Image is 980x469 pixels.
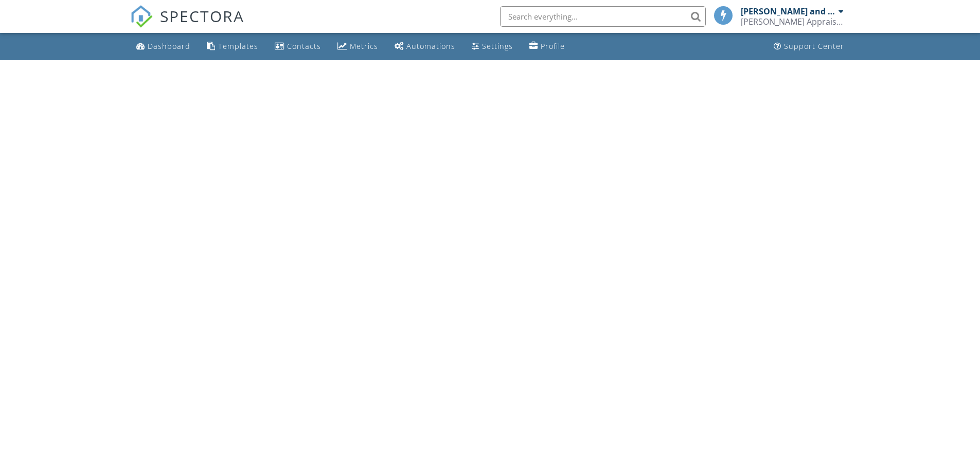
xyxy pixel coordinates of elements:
[500,6,706,27] input: Search everything...
[148,41,190,51] div: Dashboard
[160,5,244,27] span: SPECTORA
[541,41,565,51] div: Profile
[468,37,517,56] a: Settings
[482,41,513,51] div: Settings
[390,37,459,56] a: Automations (Basic)
[784,41,844,51] div: Support Center
[130,5,153,28] img: The Best Home Inspection Software - Spectora
[333,37,382,56] a: Metrics
[132,37,194,56] a: Dashboard
[203,37,262,56] a: Templates
[271,37,325,56] a: Contacts
[741,6,836,16] div: [PERSON_NAME] and [PERSON_NAME]
[218,41,258,51] div: Templates
[525,37,569,56] a: Company Profile
[287,41,321,51] div: Contacts
[350,41,378,51] div: Metrics
[130,14,244,36] a: SPECTORA
[770,37,848,56] a: Support Center
[741,16,844,27] div: Barr Appraisals & Inspections
[406,41,455,51] div: Automations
